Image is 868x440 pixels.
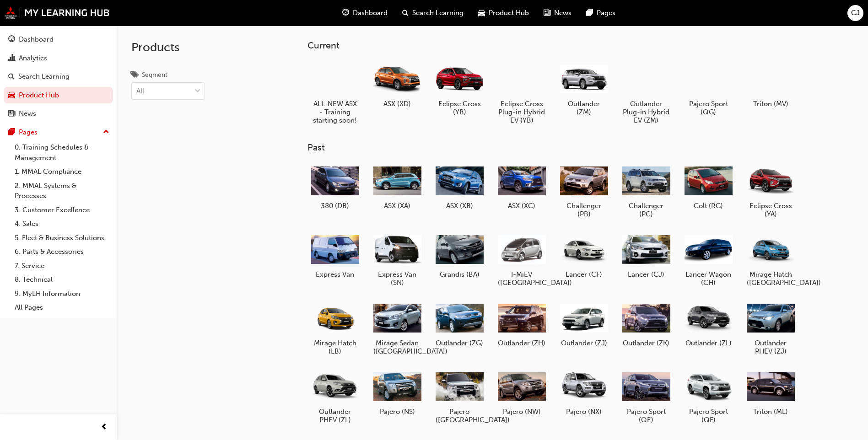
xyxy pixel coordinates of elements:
[11,217,113,231] a: 4. Sales
[311,408,359,424] h5: Outlander PHEV (ZL)
[478,7,485,19] span: car-icon
[342,7,349,19] span: guage-icon
[436,408,484,424] h5: Pajero ([GEOGRAPHIC_DATA])
[370,58,425,111] a: ASX (XD)
[402,7,409,19] span: search-icon
[494,229,549,290] a: I-MiEV ([GEOGRAPHIC_DATA])
[8,129,15,137] span: pages-icon
[560,270,608,279] h5: Lancer (CF)
[136,86,144,97] div: All
[4,87,113,104] a: Product Hub
[370,366,425,419] a: Pajero (NS)
[8,91,15,100] span: car-icon
[370,161,425,214] a: ASX (XA)
[11,300,113,315] a: All Pages
[681,366,736,428] a: Pajero Sport (QF)
[11,245,113,259] a: 6. Parts & Accessories
[619,298,674,351] a: Outlander (ZK)
[544,7,550,19] span: news-icon
[142,70,167,80] div: Segment
[8,36,15,44] span: guage-icon
[597,8,615,18] span: Pages
[681,298,736,351] a: Outlander (ZL)
[747,408,795,416] h5: Triton (ML)
[373,339,421,355] h5: Mirage Sedan ([GEOGRAPHIC_DATA])
[851,8,860,18] span: CJ
[619,161,674,222] a: Challenger (PC)
[5,7,110,19] a: mmal
[498,408,546,416] h5: Pajero (NW)
[19,127,38,138] div: Pages
[373,408,421,416] h5: Pajero (NS)
[489,8,529,18] span: Product Hub
[556,229,611,282] a: Lancer (CF)
[373,270,421,287] h5: Express Van (SN)
[432,229,487,282] a: Grandis (BA)
[4,50,113,67] a: Analytics
[743,161,798,222] a: Eclipse Cross (YA)
[335,4,395,22] a: guage-iconDashboard
[556,298,611,351] a: Outlander (ZJ)
[560,202,608,218] h5: Challenger (PB)
[19,108,36,119] div: News
[554,8,571,18] span: News
[307,40,827,51] h3: Current
[11,231,113,245] a: 5. Fleet & Business Solutions
[743,58,798,111] a: Triton (MV)
[311,339,359,355] h5: Mirage Hatch (LB)
[194,86,201,97] span: down-icon
[436,339,484,347] h5: Outlander (ZG)
[619,58,674,128] a: Outlander Plug-in Hybrid EV (ZM)
[432,298,487,351] a: Outlander (ZG)
[847,5,863,21] button: CJ
[432,161,487,214] a: ASX (XB)
[498,339,546,347] h5: Outlander (ZH)
[681,161,736,214] a: Colt (RG)
[8,110,15,118] span: news-icon
[373,100,421,108] h5: ASX (XD)
[685,202,733,210] h5: Colt (RG)
[353,8,388,18] span: Dashboard
[498,270,546,287] h5: I-MiEV ([GEOGRAPHIC_DATA])
[494,366,549,419] a: Pajero (NW)
[685,339,733,347] h5: Outlander (ZL)
[4,105,113,122] a: News
[307,142,827,153] h3: Past
[436,100,484,116] h5: Eclipse Cross (YB)
[311,202,359,210] h5: 380 (DB)
[307,58,362,128] a: ALL-NEW ASX - Training starting soon!
[432,366,487,428] a: Pajero ([GEOGRAPHIC_DATA])
[19,53,47,64] div: Analytics
[101,422,108,433] span: prev-icon
[536,4,579,22] a: news-iconNews
[743,298,798,359] a: Outlander PHEV (ZJ)
[556,58,611,119] a: Outlander (ZM)
[11,203,113,217] a: 3. Customer Excellence
[311,270,359,279] h5: Express Van
[681,229,736,290] a: Lancer Wagon (CH)
[370,229,425,290] a: Express Van (SN)
[131,40,205,55] h2: Products
[307,298,362,359] a: Mirage Hatch (LB)
[747,202,795,218] h5: Eclipse Cross (YA)
[494,58,549,128] a: Eclipse Cross Plug-in Hybrid EV (YB)
[471,4,536,22] a: car-iconProduct Hub
[579,4,623,22] a: pages-iconPages
[18,71,70,82] div: Search Learning
[622,202,670,218] h5: Challenger (PC)
[373,202,421,210] h5: ASX (XA)
[4,124,113,141] button: Pages
[498,100,546,124] h5: Eclipse Cross Plug-in Hybrid EV (YB)
[11,287,113,301] a: 9. MyLH Information
[494,161,549,214] a: ASX (XC)
[412,8,464,18] span: Search Learning
[11,165,113,179] a: 1. MMAL Compliance
[560,408,608,416] h5: Pajero (NX)
[556,366,611,419] a: Pajero (NX)
[11,273,113,287] a: 8. Technical
[307,366,362,428] a: Outlander PHEV (ZL)
[622,270,670,279] h5: Lancer (CJ)
[622,408,670,424] h5: Pajero Sport (QE)
[747,270,795,287] h5: Mirage Hatch ([GEOGRAPHIC_DATA])
[747,100,795,108] h5: Triton (MV)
